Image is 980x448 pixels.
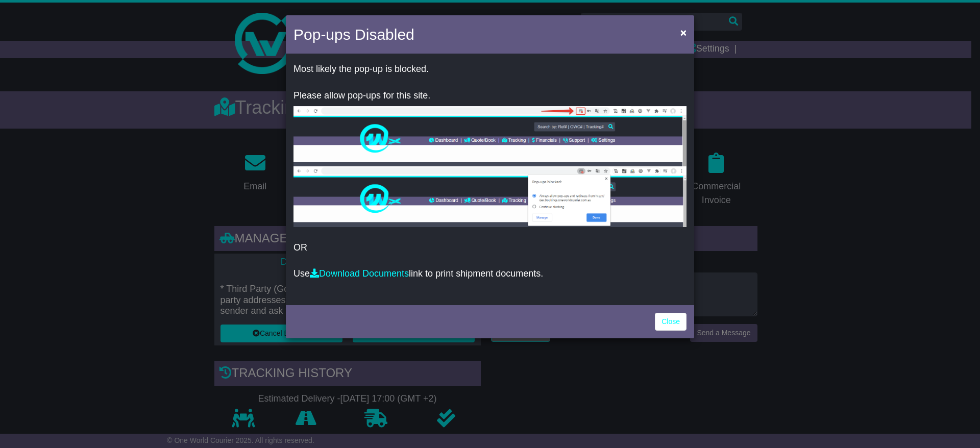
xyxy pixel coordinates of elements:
[655,313,687,331] a: Close
[293,23,414,46] h4: Pop-ups Disabled
[286,56,694,303] div: OR
[680,27,687,38] span: ×
[293,106,687,166] img: allow-popup-1.png
[310,268,409,279] a: Download Documents
[293,64,687,75] p: Most likely the pop-up is blocked.
[293,90,687,102] p: Please allow pop-ups for this site.
[675,22,692,43] button: Close
[293,268,687,280] p: Use link to print shipment documents.
[293,166,687,227] img: allow-popup-2.png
